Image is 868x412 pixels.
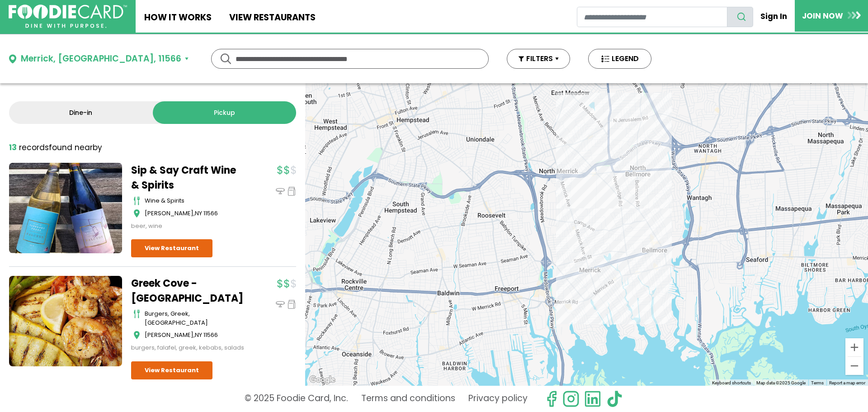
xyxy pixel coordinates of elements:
img: FoodieCard; Eat, Drink, Save, Donate [9,5,127,28]
span: 11566 [203,209,218,218]
div: burgers, greek, [GEOGRAPHIC_DATA] [145,309,244,327]
img: Google [307,374,337,386]
svg: check us out on facebook [543,390,560,407]
button: LEGEND [588,49,651,69]
button: FILTERS [507,49,570,69]
button: Merrick, [GEOGRAPHIC_DATA], 11566 [9,52,189,66]
img: pickup_icon.svg [287,187,296,196]
span: [PERSON_NAME] [145,209,193,218]
div: found nearby [9,142,102,154]
span: [PERSON_NAME] [145,331,193,339]
a: Dine-in [9,101,153,124]
a: Privacy policy [468,390,528,407]
div: wine & spirits [145,196,244,205]
img: tiktok.svg [606,390,623,407]
p: © 2025 Foodie Card, Inc. [245,390,348,407]
img: dinein_icon.svg [276,300,285,309]
a: Greek Cove - [GEOGRAPHIC_DATA] [131,276,244,306]
div: Merrick, [GEOGRAPHIC_DATA], 11566 [21,52,181,66]
img: dinein_icon.svg [276,187,285,196]
img: linkedin.svg [584,390,601,407]
img: cutlery_icon.svg [133,196,140,205]
a: View Restaurant [131,361,212,379]
a: View Restaurant [131,239,212,257]
button: search [727,7,753,27]
img: pickup_icon.svg [287,300,296,309]
a: Report a map error [829,380,865,385]
button: Zoom in [845,338,863,356]
a: Sip & Say Craft Wine & Spirits [131,163,244,193]
div: , [145,209,244,218]
button: Zoom out [845,357,863,375]
a: Pickup [153,101,297,124]
button: Keyboard shortcuts [712,380,751,386]
div: burgers, falafel, greek, kebabs, salads [131,343,244,352]
span: records [19,142,49,153]
div: , [145,331,244,340]
div: beer, wine [131,222,244,231]
img: map_icon.svg [133,209,140,218]
a: Terms [811,380,824,385]
span: NY [195,209,202,218]
input: restaurant search [577,7,727,27]
img: cutlery_icon.svg [133,309,140,318]
a: Sign In [753,6,795,26]
span: Map data ©2025 Google [756,380,806,385]
a: Open this area in Google Maps (opens a new window) [307,374,337,386]
span: NY [195,331,202,339]
span: 11566 [203,331,218,339]
a: Terms and conditions [361,390,455,407]
img: map_icon.svg [133,331,140,340]
strong: 13 [9,142,17,153]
